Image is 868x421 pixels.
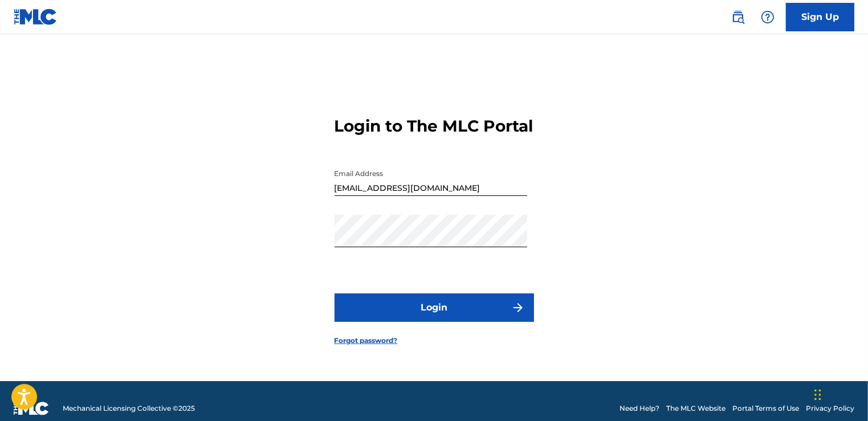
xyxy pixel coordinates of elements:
h3: Login to The MLC Portal [335,116,533,136]
img: help [761,10,775,24]
a: Privacy Policy [806,403,854,414]
a: Portal Terms of Use [732,403,799,414]
button: Login [335,293,534,322]
img: MLC Logo [14,9,58,25]
a: The MLC Website [666,403,726,414]
img: logo [14,402,49,415]
span: Mechanical Licensing Collective © 2025 [63,403,195,414]
iframe: Chat Widget [811,366,868,421]
img: f7272a7cc735f4ea7f67.svg [511,301,525,314]
a: Need Help? [620,403,659,414]
a: Sign Up [786,3,854,31]
a: Forgot password? [335,336,398,346]
img: search [731,10,745,24]
a: Public Search [727,6,749,28]
div: Drag [814,378,821,412]
div: Help [756,6,779,28]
